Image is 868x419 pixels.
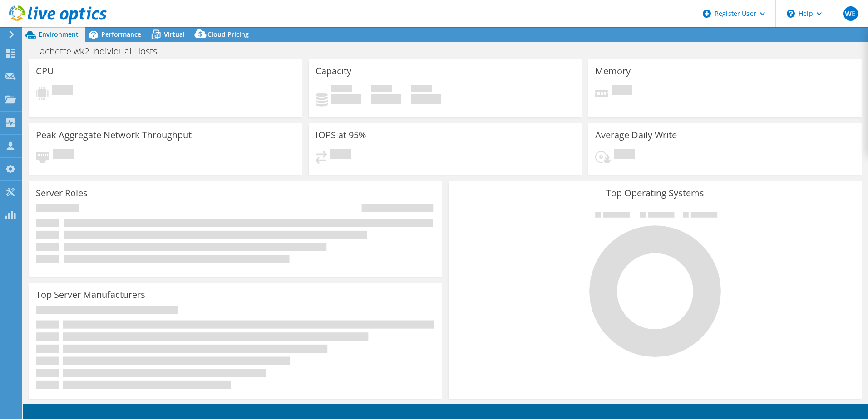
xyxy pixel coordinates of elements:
h3: IOPS at 95% [316,130,366,140]
span: Virtual [164,30,185,39]
h3: Peak Aggregate Network Throughput [36,130,192,140]
span: Used [331,85,352,94]
h3: Capacity [316,66,351,76]
span: Performance [101,30,141,39]
h3: Average Daily Write [595,130,677,140]
h3: CPU [36,66,54,76]
h4: 0 GiB [331,94,361,104]
span: Pending [614,149,635,161]
span: Free [371,85,392,94]
span: Pending [330,149,351,161]
svg: \n [787,10,795,18]
span: Pending [53,149,74,161]
span: WE [843,6,858,21]
span: Pending [52,85,73,97]
h3: Memory [595,66,631,76]
h4: 0 GiB [371,94,401,104]
span: Pending [612,85,632,97]
h3: Server Roles [36,188,88,198]
h4: 0 GiB [411,94,441,104]
h1: Hachette wk2 Individual Hosts [30,46,171,56]
span: Total [411,85,432,94]
span: Cloud Pricing [207,30,249,39]
span: Environment [39,30,79,39]
h3: Top Server Manufacturers [36,290,145,300]
h3: Top Operating Systems [455,188,855,198]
